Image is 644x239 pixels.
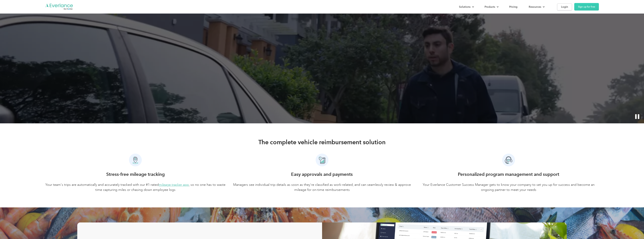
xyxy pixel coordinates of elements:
[458,171,559,178] h3: Personalized program management and support
[485,5,495,9] div: Products
[633,112,641,121] img: Pause video
[509,5,517,9] div: Pricing
[561,5,568,9] div: Login
[557,3,572,10] a: Login
[45,3,73,10] a: Go to homepage
[159,183,189,187] a: mileage tracker app
[291,171,353,178] h3: Easy approvals and payments
[232,182,412,192] p: Managers see individual trip details as soon as they're classified as work-related, and can seaml...
[258,138,386,146] h2: The complete vehicle reimbursement solution
[459,5,470,9] div: Solutions
[505,4,521,10] a: Pricing
[45,182,226,192] p: Your team's trips are automatically and accurately tracked with our #1-rated , so no one has to w...
[529,5,541,9] div: Resources
[106,171,165,178] h3: Stress-free mileage tracking
[418,182,599,192] p: Your Everlance Customer Success Manager gets to know your company to set you up for success and b...
[574,3,599,11] a: Sign up for free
